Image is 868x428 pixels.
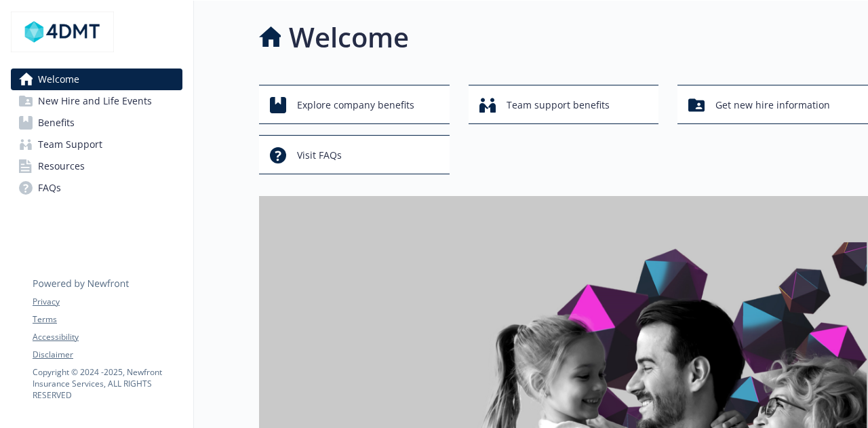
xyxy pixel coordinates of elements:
a: Benefits [11,112,182,134]
a: Disclaimer [33,349,182,361]
a: Privacy [33,296,182,308]
a: New Hire and Life Events [11,90,182,112]
span: Get new hire information [715,92,830,118]
span: New Hire and Life Events [38,90,152,112]
span: Team support benefits [507,92,610,118]
span: Welcome [38,69,79,90]
span: Visit FAQs [297,142,342,168]
span: Team Support [38,134,102,155]
button: Get new hire information [677,85,868,124]
button: Visit FAQs [259,135,450,174]
span: Benefits [38,112,75,134]
p: Copyright © 2024 - 2025 , Newfront Insurance Services, ALL RIGHTS RESERVED [33,366,182,401]
button: Explore company benefits [259,85,450,124]
h1: Welcome [289,17,409,58]
button: Team support benefits [469,85,659,124]
a: Welcome [11,69,182,90]
span: Resources [38,155,85,177]
span: FAQs [38,177,61,199]
a: FAQs [11,177,182,199]
a: Team Support [11,134,182,155]
span: Explore company benefits [297,92,414,118]
a: Accessibility [33,331,182,343]
a: Terms [33,313,182,326]
a: Resources [11,155,182,177]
